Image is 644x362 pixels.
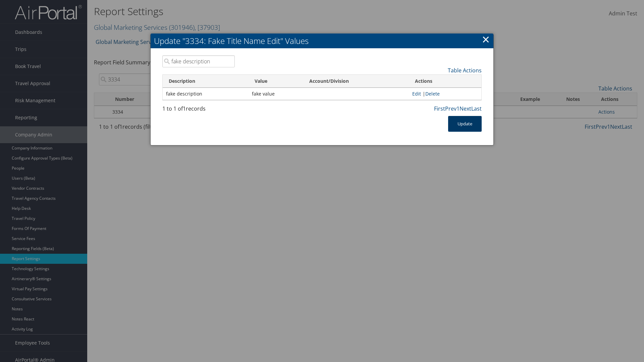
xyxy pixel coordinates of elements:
[460,105,471,112] a: Next
[409,75,481,88] th: Actions
[434,105,445,112] a: First
[249,88,303,100] td: fake value
[457,105,460,112] a: 1
[249,75,303,88] th: Value: activate to sort column ascending
[445,105,457,112] a: Prev
[425,90,440,97] a: Delete
[151,34,493,48] h2: Update "3334: Fake Title Name Edit" Values
[162,55,235,67] input: Search
[163,88,249,100] td: fake description
[448,67,482,74] a: Table Actions
[183,105,186,112] span: 1
[163,75,249,88] th: Description: activate to sort column descending
[303,75,409,88] th: Account/Division: activate to sort column ascending
[482,33,490,46] a: ×
[409,88,481,100] td: |
[448,116,482,132] button: Update
[471,105,482,112] a: Last
[412,90,421,97] a: Edit
[162,105,235,116] div: 1 to 1 of records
